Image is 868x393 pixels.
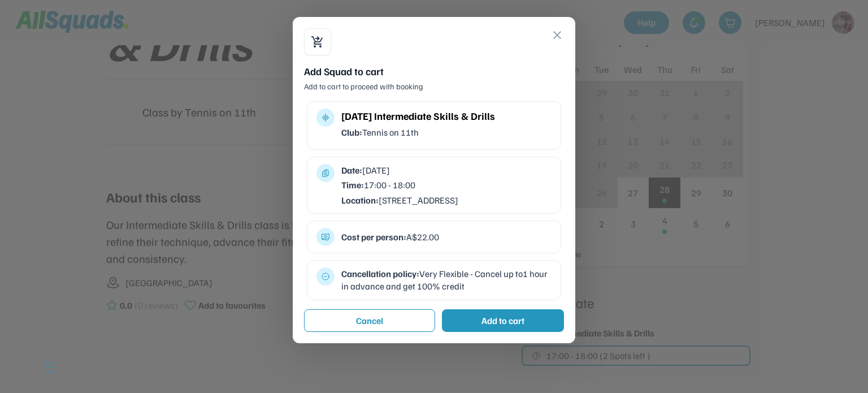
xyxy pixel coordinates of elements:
div: Add Squad to cart [304,64,564,79]
button: close [550,28,564,42]
button: multitrack_audio [321,113,330,122]
div: 17:00 - 18:00 [341,179,552,191]
div: Very Flexible - Cancel up to1 hour in advance and get 100% credit [341,267,552,293]
strong: Cost per person: [341,231,406,243]
button: shopping_cart_checkout [311,35,324,49]
button: Cancel [304,309,435,332]
div: [DATE] [341,164,552,176]
div: Tennis on 11th [341,126,552,139]
div: Add to cart to proceed with booking [304,81,564,92]
strong: Time: [341,179,364,191]
div: A$22.00 [341,231,552,243]
div: Add to cart [481,314,524,327]
div: [STREET_ADDRESS] [341,194,552,206]
div: [DATE] Intermediate Skills & Drills [341,109,552,124]
strong: Club: [341,127,362,138]
strong: Location: [341,195,379,206]
strong: Cancellation policy: [341,268,419,279]
strong: Date: [341,165,362,176]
